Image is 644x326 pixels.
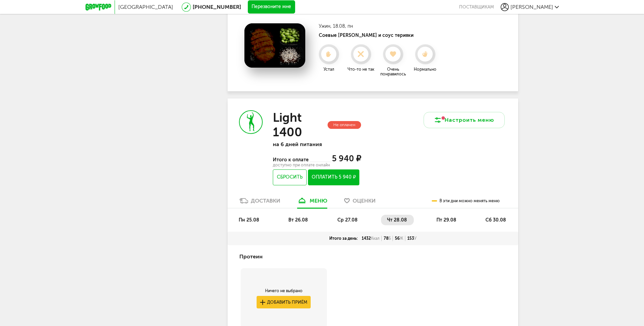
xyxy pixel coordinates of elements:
div: доступно при оплате онлайн [273,163,361,167]
span: пт 29.08 [436,217,456,223]
div: 153 [405,236,419,241]
span: Ккал [371,236,380,241]
h4: Протеин [239,250,263,263]
div: Ничего не выбрано [257,288,311,294]
h3: Light 1400 [273,110,326,139]
div: Доставки [251,197,280,204]
span: сб 30.08 [485,217,506,223]
h3: Ужин [319,23,440,29]
a: Оценки [341,197,379,208]
span: Оценки [353,197,376,204]
a: Доставки [236,197,284,208]
div: В эти дни можно менять меню [432,194,500,208]
a: меню [294,197,331,208]
span: 5 940 ₽ [332,154,361,163]
div: Что-то не так [346,67,376,72]
div: 56 [393,236,405,241]
div: 1432 [360,236,382,241]
span: Итого к оплате [273,157,309,163]
div: 78 [382,236,393,241]
div: Нормально [410,67,440,72]
div: Итого за день: [327,236,360,241]
button: Сбросить [273,169,306,185]
span: вт 26.08 [288,217,308,223]
button: Перезвоните мне [248,0,295,14]
div: Устал [314,67,344,72]
div: Очень понравилось [378,67,408,76]
span: У [414,236,416,241]
a: [PHONE_NUMBER] [193,4,241,10]
span: ср 27.08 [337,217,358,223]
img: Соевые бобы Мукимаме и соус терияки [244,23,305,68]
span: [PERSON_NAME] [510,4,553,10]
span: Б [388,236,391,241]
span: пн 25.08 [239,217,259,223]
span: [GEOGRAPHIC_DATA] [118,4,173,10]
span: , 18.08, пн [330,23,353,29]
button: Оплатить 5 940 ₽ [308,169,359,185]
h4: Соевые [PERSON_NAME] и соус терияки [319,32,440,38]
p: на 6 дней питания [273,141,361,147]
div: меню [310,197,327,204]
span: чт 28.08 [387,217,407,223]
button: Добавить приём [257,296,311,308]
div: Не оплачен [328,121,361,129]
span: Ж [400,236,403,241]
button: Настроить меню [424,112,505,128]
